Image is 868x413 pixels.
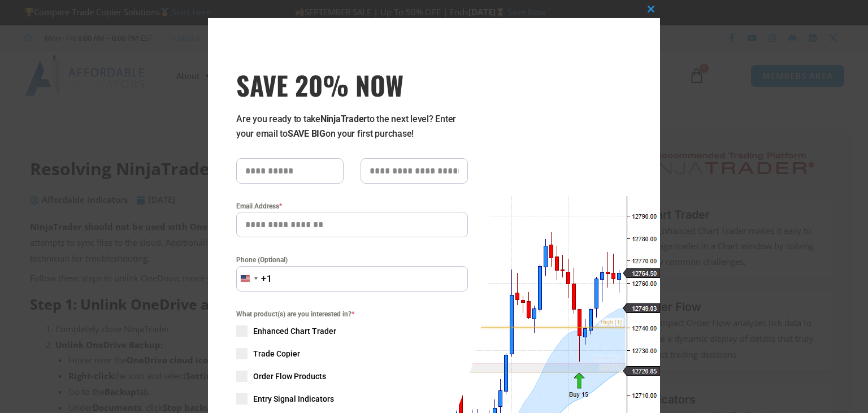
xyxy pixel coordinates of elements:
[236,393,468,405] label: Entry Signal Indicators
[236,325,468,337] label: Enhanced Chart Trader
[253,371,326,382] span: Order Flow Products
[236,266,272,292] button: Selected country
[253,325,336,337] span: Enhanced Chart Trader
[253,348,300,359] span: Trade Copier
[236,201,468,212] label: Email Address
[236,348,468,359] label: Trade Copier
[236,112,468,141] p: Are you ready to take to the next level? Enter your email to on your first purchase!
[236,371,468,382] label: Order Flow Products
[253,393,334,405] span: Entry Signal Indicators
[236,254,468,266] label: Phone (Optional)
[320,114,367,124] strong: NinjaTrader
[261,272,272,286] div: +1
[236,308,468,320] span: What product(s) are you interested in?
[288,128,325,139] strong: SAVE BIG
[236,69,468,101] h3: SAVE 20% NOW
